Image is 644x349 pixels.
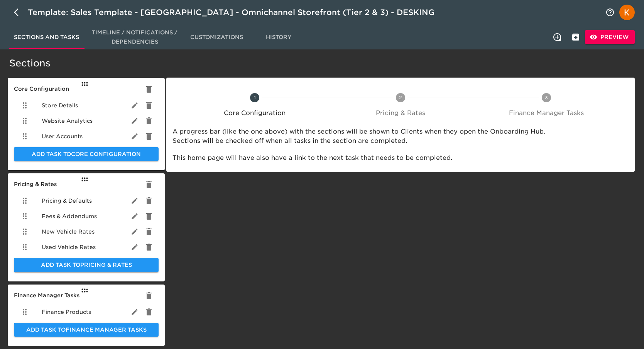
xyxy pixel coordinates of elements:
[78,79,89,88] div: Drag to Reorder
[143,83,155,95] button: Delete Section Core Configuration
[14,258,159,272] button: Add Task toPricing & Rates
[14,224,159,239] div: New Vehicle Rates
[42,197,92,205] span: Pricing & Defaults
[14,32,79,42] span: Sections and Tasks
[140,222,158,241] button: delete
[172,127,629,136] p: A progress bar (like the one above) with the sections will be shown to Clients when they open the...
[14,113,159,129] div: Website Analytics
[42,117,93,125] span: Website Analytics
[20,132,29,141] svg: Drag to Reorder
[20,325,152,335] span: Add Task to Finance Manager Tasks
[477,108,616,118] p: Finance Manager Tasks
[140,191,158,210] button: delete
[20,116,29,125] svg: Drag to Reorder
[78,175,89,184] div: Drag to Reorder
[140,238,158,256] button: delete
[252,32,305,42] span: History
[545,95,548,100] text: 3
[601,3,619,22] button: notifications
[130,242,140,252] button: Rename Task
[130,116,140,126] button: Rename Task
[14,193,159,208] div: Pricing & Defaults
[140,303,158,321] button: delete
[130,307,140,317] button: Rename Task
[88,28,181,47] span: Timeline / Notifications / Dependencies
[42,308,91,316] span: Finance Products
[143,179,155,190] button: Delete Section Pricing & Rates
[28,6,445,19] div: Template: Sales Template - [GEOGRAPHIC_DATA] - Omnichannel Storefront (Tier 2 & 3) - DESKING
[130,227,140,237] button: Rename Task
[20,149,152,159] span: Add Task to Core Configuration
[185,108,325,118] p: Core Configuration
[585,30,635,44] button: Preview
[130,196,140,206] button: Rename Task
[14,323,159,337] button: Add Task toFinance Manager Tasks
[566,28,585,46] button: Archive Template
[14,239,159,255] div: Used Vehicle Rates
[20,227,29,236] svg: Drag to Reorder
[42,132,83,140] span: User Accounts
[14,129,159,144] div: User Accounts
[140,112,158,130] button: delete
[14,208,159,224] div: Fees & Addendums
[14,291,159,301] h6: Finance Manager Tasks
[14,84,159,94] h6: Core Configuration
[20,260,152,270] span: Add Task to Pricing & Rates
[20,307,29,317] svg: Drag to Reorder
[591,32,629,42] span: Preview
[42,228,95,235] span: New Vehicle Rates
[20,196,29,205] svg: Drag to Reorder
[14,180,159,190] h6: Pricing & Rates
[20,212,29,221] svg: Drag to Reorder
[20,101,29,110] svg: Drag to Reorder
[254,95,256,100] text: 1
[140,207,158,225] button: delete
[9,57,159,69] h5: Sections
[14,147,159,161] button: Add Task toCore Configuration
[190,32,243,42] span: Customizations
[143,290,155,302] button: Delete Section Finance Manager Tasks
[14,98,159,113] div: Store Details
[172,136,629,146] p: Sections will be checked off when all tasks in the section are completed.
[172,153,629,163] p: This home page will have also have a link to the next task that needs to be completed.
[130,131,140,141] button: Rename Task
[399,95,402,100] text: 2
[548,28,566,46] button: Automatic Hub Creation
[42,212,97,220] span: Fees & Addendums
[331,108,470,118] p: Pricing & Rates
[140,127,158,146] button: delete
[619,5,635,20] img: Profile
[130,100,140,110] button: Rename Task
[130,211,140,221] button: Rename Task
[140,96,158,115] button: delete
[78,286,89,295] div: Drag to Reorder
[14,304,159,320] div: Finance Products
[42,243,96,251] span: Used Vehicle Rates
[42,102,78,109] span: Store Details
[20,242,29,252] svg: Drag to Reorder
